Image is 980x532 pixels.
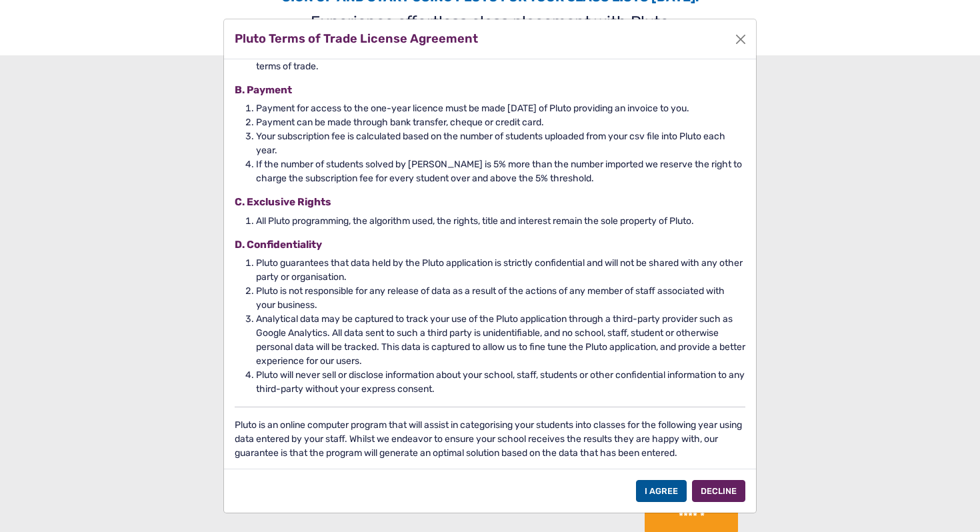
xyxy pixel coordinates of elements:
[235,239,745,251] h4: D. Confidentiality
[256,101,745,115] li: Payment for access to the one-year licence must be made [DATE] of Pluto providing an invoice to you.
[256,115,745,129] li: Payment can be made through bank transfer, cheque or credit card.
[235,84,745,96] h4: B. Payment
[731,29,751,49] button: Close
[692,480,745,502] div: Decline
[235,30,478,48] h2: Pluto Terms of Trade License Agreement
[256,129,745,157] li: Your subscription fee is calculated based on the number of students uploaded from your csv file i...
[636,480,687,502] div: I Agree
[256,256,745,284] li: Pluto guarantees that data held by the Pluto application is strictly confidential and will not be...
[256,45,745,73] li: The program is for single location use only and any recreation or duplication of the program is i...
[256,157,745,185] li: If the number of students solved by [PERSON_NAME] is 5% more than the number imported we reserve ...
[235,196,745,208] h4: C. Exclusive Rights
[256,312,745,368] li: Analytical data may be captured to track your use of the Pluto application through a third-party ...
[256,284,745,312] li: Pluto is not responsible for any release of data as a result of the actions of any member of staf...
[256,214,745,228] li: All Pluto programming, the algorithm used, the rights, title and interest remain the sole propert...
[256,368,745,396] li: Pluto will never sell or disclose information about your school, staff, students or other confide...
